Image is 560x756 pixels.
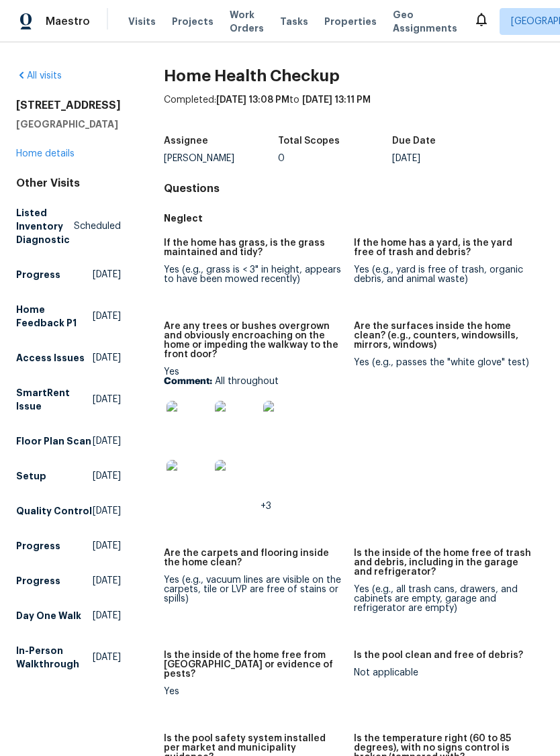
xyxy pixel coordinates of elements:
div: [DATE] [392,154,506,163]
h5: Are the carpets and flooring inside the home clean? [164,549,343,567]
a: All visits [16,71,62,81]
div: Yes (e.g., all trash cans, drawers, and cabinets are empty, garage and refrigerator are empty) [354,585,533,613]
span: [DATE] [93,651,121,664]
h5: Is the inside of the home free of trash and debris, including in the garage and refrigerator? [354,549,533,577]
h2: Home Health Checkup [164,69,544,83]
span: +3 [261,502,271,511]
h5: [GEOGRAPHIC_DATA] [16,117,121,131]
a: Progress[DATE] [16,263,121,287]
a: Listed Inventory DiagnosticScheduled [16,201,121,252]
h5: Neglect [164,211,544,225]
b: Comment: [164,377,212,386]
h5: Day One Walk [16,609,81,622]
h5: Are any trees or bushes overgrown and obviously encroaching on the home or impeding the walkway t... [164,322,343,359]
h5: Home Feedback P1 [16,303,93,330]
h5: Access Issues [16,351,85,365]
div: [PERSON_NAME] [164,154,278,163]
div: Yes (e.g., yard is free of trash, organic debris, and animal waste) [354,265,533,284]
span: [DATE] 13:08 PM [216,95,289,105]
div: Other Visits [16,177,121,190]
span: [DATE] [93,393,121,406]
span: [DATE] [93,434,121,448]
span: Scheduled [74,220,121,233]
a: Home Feedback P1[DATE] [16,297,121,335]
h5: Due Date [392,136,436,146]
span: [DATE] 13:11 PM [302,95,371,105]
a: Floor Plan Scan[DATE] [16,429,121,453]
h5: Listed Inventory Diagnostic [16,206,74,246]
div: Completed: to [164,93,544,128]
div: Yes [164,367,343,511]
a: SmartRent Issue[DATE] [16,381,121,418]
span: [DATE] [93,268,121,281]
span: Geo Assignments [393,8,457,35]
h5: Assignee [164,136,208,146]
a: Progress[DATE] [16,534,121,558]
span: [DATE] [93,310,121,323]
h5: Progress [16,268,60,281]
h2: [STREET_ADDRESS] [16,99,121,112]
h5: Total Scopes [278,136,340,146]
div: Not applicable [354,668,533,677]
a: Access Issues[DATE] [16,346,121,370]
span: Projects [172,15,214,28]
div: Yes (e.g., vacuum lines are visible on the carpets, tile or LVP are free of stains or spills) [164,575,343,604]
div: Yes (e.g., passes the "white glove" test) [354,358,533,367]
h5: Progress [16,539,60,553]
span: Maestro [46,15,90,28]
span: [DATE] [93,469,121,483]
a: Home details [16,149,75,158]
div: Yes (e.g., grass is < 3" in height, appears to have been mowed recently) [164,265,343,284]
h5: Quality Control [16,504,92,518]
h5: If the home has a yard, is the yard free of trash and debris? [354,238,533,257]
span: [DATE] [93,504,121,518]
a: Setup[DATE] [16,464,121,488]
span: Visits [128,15,156,28]
h5: Is the pool clean and free of debris? [354,651,523,660]
a: Quality Control[DATE] [16,499,121,523]
p: All throughout [164,377,343,386]
span: Tasks [280,17,308,26]
h5: Are the surfaces inside the home clean? (e.g., counters, windowsills, mirrors, windows) [354,322,533,350]
a: Progress[DATE] [16,569,121,593]
h5: Setup [16,469,46,483]
h5: Is the inside of the home free from [GEOGRAPHIC_DATA] or evidence of pests? [164,651,343,679]
h5: In-Person Walkthrough [16,644,93,671]
span: [DATE] [93,351,121,365]
span: Work Orders [230,8,264,35]
h5: Floor Plan Scan [16,434,91,448]
h4: Questions [164,182,544,195]
a: In-Person Walkthrough[DATE] [16,639,121,676]
span: [DATE] [93,539,121,553]
span: [DATE] [93,574,121,587]
span: [DATE] [93,609,121,622]
div: Yes [164,687,343,696]
a: Day One Walk[DATE] [16,604,121,628]
h5: SmartRent Issue [16,386,93,413]
h5: If the home has grass, is the grass maintained and tidy? [164,238,343,257]
h5: Progress [16,574,60,587]
span: Properties [324,15,377,28]
div: 0 [278,154,392,163]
